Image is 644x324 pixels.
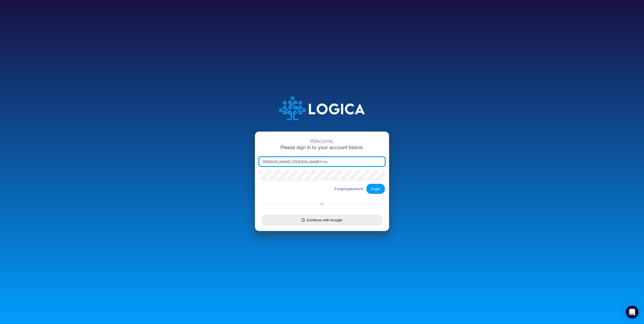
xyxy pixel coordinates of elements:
button: Continue with Google [262,215,382,225]
input: Email [259,157,385,166]
div: Welcome, [259,138,385,144]
div: Open Intercom Messenger [626,306,639,319]
span: Please sign in to your account below. [281,144,363,150]
button: Forgot password [331,184,366,193]
button: Login [366,184,385,194]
